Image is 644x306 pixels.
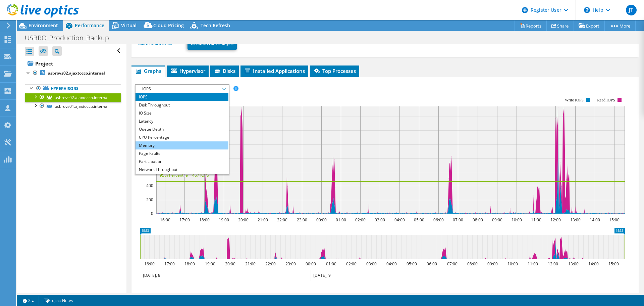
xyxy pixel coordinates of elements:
text: 05:00 [414,217,424,223]
span: Virtual [121,22,137,29]
a: Project Notes [39,296,78,305]
a: More [604,20,636,31]
text: 400 [146,183,153,188]
text: 02:00 [346,261,357,267]
a: Export [574,20,605,31]
text: 10:00 [512,217,522,223]
text: 06:00 [427,261,437,267]
a: Project [25,58,121,69]
span: Tech Refresh [201,22,230,29]
text: 05:00 [407,261,417,267]
span: Disks [214,68,235,74]
li: CPU Percentage [136,133,228,141]
text: 95th Percentile = 467 IOPS [160,172,209,178]
text: 09:00 [487,261,498,267]
text: 15:00 [608,261,619,267]
text: 21:00 [258,217,268,223]
text: 01:00 [326,261,336,267]
span: Installed Applications [244,68,305,74]
text: 10:00 [507,261,518,267]
a: usbrovs02.ajaxtocco.internal [25,69,121,78]
a: Hypervisors [25,84,121,93]
text: 13:00 [570,217,581,223]
text: 14:00 [590,217,600,223]
text: 09:00 [492,217,502,223]
a: usbrovs01.ajaxtocco.internal [25,102,121,111]
text: 22:00 [265,261,276,267]
li: IO Size [136,109,228,117]
text: 14:00 [588,261,599,267]
svg: \n [584,7,590,13]
text: 22:00 [277,217,287,223]
text: 200 [146,197,153,203]
text: 01:00 [336,217,346,223]
text: 18:00 [184,261,195,267]
span: Top Processes [313,68,356,74]
text: 13:00 [568,261,579,267]
span: IOPS [139,85,225,93]
text: 19:00 [219,217,229,223]
span: Hypervisor [170,68,205,74]
text: 12:00 [550,217,561,223]
li: Page Faults [136,149,228,158]
a: More Information [138,41,177,46]
text: 04:00 [386,261,397,267]
li: Disk Throughput [136,101,228,109]
span: usbrovs01.ajaxtocco.internal [55,103,108,109]
text: 23:00 [285,261,296,267]
text: 20:00 [225,261,235,267]
text: 04:00 [394,217,405,223]
text: 15:00 [609,217,620,223]
li: Latency [136,117,228,125]
text: 03:00 [375,217,385,223]
span: Graphs [135,68,161,74]
text: 00:00 [316,217,327,223]
text: 0 [151,211,153,216]
span: Performance [75,22,104,29]
a: Share [546,20,574,31]
span: Cloud Pricing [153,22,184,29]
text: 16:00 [144,261,155,267]
text: 06:00 [433,217,444,223]
text: 03:00 [366,261,377,267]
text: 16:00 [160,217,170,223]
text: 02:00 [355,217,366,223]
h1: USBRO_Production_Backup [22,34,119,42]
li: Memory [136,141,228,149]
text: 12:00 [548,261,558,267]
text: 23:00 [297,217,307,223]
text: 00:00 [306,261,316,267]
li: Participation [136,158,228,166]
text: Read IOPS [597,98,615,102]
li: Network Throughput [136,166,228,174]
a: 2 [18,296,39,305]
text: 07:00 [447,261,458,267]
li: IOPS [136,93,228,101]
text: 19:00 [205,261,215,267]
text: 07:00 [453,217,463,223]
text: 17:00 [164,261,175,267]
text: 20:00 [238,217,249,223]
text: Write IOPS [565,98,584,102]
span: usbrovs02.ajaxtocco.internal [55,95,108,100]
li: Queue Depth [136,125,228,133]
a: usbrovs02.ajaxtocco.internal [25,93,121,102]
text: 11:00 [528,261,538,267]
text: 08:00 [467,261,478,267]
span: JT [626,5,637,15]
text: 17:00 [179,217,190,223]
b: usbrovs02.ajaxtocco.internal [48,70,105,76]
text: 21:00 [245,261,256,267]
text: 18:00 [199,217,210,223]
text: 08:00 [473,217,483,223]
a: Reports [515,20,547,31]
span: Environment [29,22,58,29]
text: 11:00 [531,217,541,223]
